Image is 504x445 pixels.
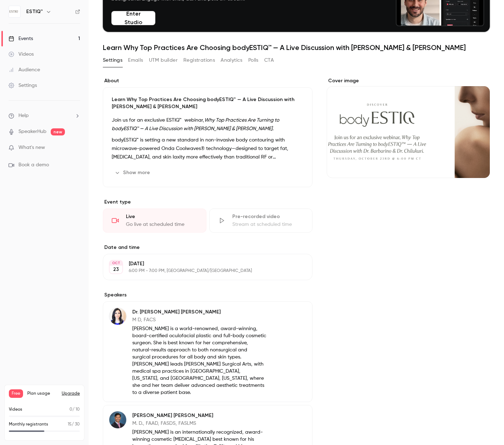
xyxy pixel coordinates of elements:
[129,268,275,274] p: 6:00 PM - 7:00 PM, [GEOGRAPHIC_DATA]/[GEOGRAPHIC_DATA]
[103,291,312,299] label: Speakers
[70,407,72,412] span: 0
[232,221,304,228] div: Stream at scheduled time
[112,116,304,133] p: Join us for an exclusive ESTIQ™ webinar,
[232,213,304,220] div: Pre-recorded video
[70,406,80,413] p: / 10
[112,167,154,178] button: Show more
[27,391,57,396] span: Plan usage
[112,96,304,110] p: Learn Why Top Practices Are Choosing bodyESTIQ™ — A Live Discussion with [PERSON_NAME] & [PERSON_...
[126,221,198,228] div: Go live at scheduled time
[26,8,43,15] h6: ESTIQ™
[221,55,243,66] button: Analytics
[9,51,34,58] div: Videos
[112,136,304,161] p: bodyESTIQ™ is setting a new standard in non-invasive body contouring with microwave-powered Onda ...
[248,55,259,66] button: Polls
[132,316,266,323] p: M D, FACS
[209,208,313,233] div: Pre-recorded videoStream at scheduled time
[103,43,490,52] h1: Learn Why Top Practices Are Choosing bodyESTIQ™ — A Live Discussion with [PERSON_NAME] & [PERSON_...
[9,6,20,17] img: ESTIQ™
[113,266,119,273] p: 23
[327,77,490,84] label: Cover image
[132,420,266,427] p: M. D., FAAD, FASDS, FASLMS
[9,35,33,42] div: Events
[103,55,122,66] button: Settings
[18,128,46,135] a: SpeakerHub
[18,112,29,119] span: Help
[9,421,48,428] p: Monthly registrants
[9,112,80,119] li: help-dropdown-opener
[183,55,215,66] button: Registrations
[103,244,312,251] label: Date and time
[62,391,80,396] button: Upgrade
[18,144,45,151] span: What's new
[9,406,22,413] p: Videos
[9,66,40,73] div: Audience
[110,261,122,266] div: OCT
[103,77,312,84] label: About
[129,260,275,267] p: [DATE]
[128,55,143,66] button: Emails
[109,411,126,428] img: Dr. Suneel Chilukuri
[149,55,178,66] button: UTM builder
[132,325,266,396] p: [PERSON_NAME] is a world-renowned, award-winning, board-certified oculofacial plastic and full-bo...
[9,82,37,89] div: Settings
[109,308,126,325] img: Dr. Shelia Barbarino
[72,145,80,151] iframe: Noticeable Trigger
[68,421,80,428] p: / 30
[18,161,49,169] span: Book a demo
[132,412,266,419] p: [PERSON_NAME] [PERSON_NAME]
[132,308,266,316] p: Dr. [PERSON_NAME] [PERSON_NAME]
[68,422,72,427] span: 15
[111,11,155,25] button: Enter Studio
[264,55,274,66] button: CTA
[103,208,206,233] div: LiveGo live at scheduled time
[103,199,312,206] p: Event type
[103,301,312,402] div: Dr. Shelia BarbarinoDr. [PERSON_NAME] [PERSON_NAME]M D, FACS[PERSON_NAME] is a world-renowned, aw...
[9,389,23,398] span: Free
[327,77,490,178] section: Cover image
[51,128,65,135] span: new
[126,213,198,220] div: Live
